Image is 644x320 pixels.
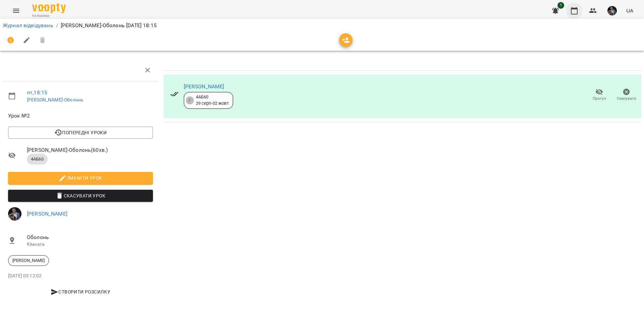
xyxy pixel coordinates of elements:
[8,127,153,139] button: Попередні уроки
[13,174,148,182] span: Змінити урок
[11,288,150,296] span: Створити розсилку
[27,233,153,241] span: Оболонь
[56,21,58,30] li: /
[3,21,641,30] nav: breadcrumb
[8,190,153,202] button: Скасувати Урок
[557,2,564,9] span: 1
[8,286,153,298] button: Створити розсилку
[613,86,640,104] button: Скасувати
[61,21,157,30] p: [PERSON_NAME]-Оболонь [DATE] 18:15
[586,86,613,104] button: Прогул
[32,14,66,18] span: For Business
[8,258,49,264] span: [PERSON_NAME]
[607,6,617,15] img: d409717b2cc07cfe90b90e756120502c.jpg
[27,146,153,154] span: [PERSON_NAME]-Оболонь ( 60 хв. )
[617,96,636,101] span: Скасувати
[27,156,48,162] span: 4АБ60
[624,4,636,17] button: UA
[186,96,194,104] div: 2
[27,97,83,102] a: [PERSON_NAME]-Оболонь
[13,129,148,137] span: Попередні уроки
[27,89,47,96] a: пт , 18:15
[27,211,67,217] a: [PERSON_NAME]
[13,192,148,200] span: Скасувати Урок
[593,96,606,101] span: Прогул
[8,273,153,279] p: [DATE] 03:12:02
[8,3,24,19] button: Menu
[626,7,633,14] span: UA
[8,207,21,221] img: d409717b2cc07cfe90b90e756120502c.jpg
[32,3,66,13] img: Voopty Logo
[8,255,49,266] div: [PERSON_NAME]
[196,94,229,106] div: 4АБ60 29 серп - 02 жовт
[27,241,153,248] p: Кімната
[8,112,153,120] span: Урок №2
[3,22,53,29] a: Журнал відвідувань
[8,172,153,184] button: Змінити урок
[184,83,224,90] a: [PERSON_NAME]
